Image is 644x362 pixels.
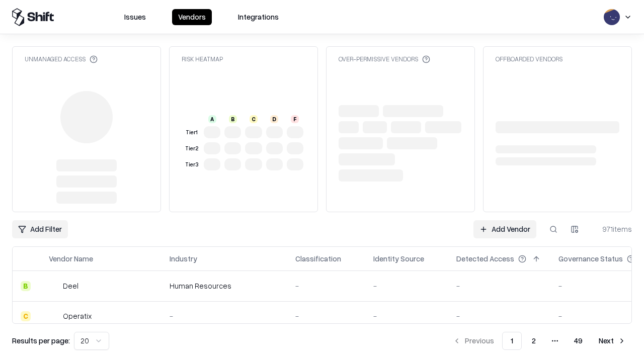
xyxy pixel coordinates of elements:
div: - [295,281,357,291]
div: Risk Heatmap [182,55,223,63]
div: - [295,311,357,321]
div: 971 items [592,224,632,234]
button: Integrations [232,9,285,25]
div: Tier 1 [184,128,200,137]
div: - [456,281,542,291]
img: Operatix [49,311,59,321]
button: 49 [566,332,591,350]
div: Tier 3 [184,160,200,169]
div: - [373,311,440,321]
div: B [229,115,237,123]
button: Next [593,332,632,350]
div: Tier 2 [184,144,200,153]
p: Results per page: [12,335,70,346]
div: Vendor Name [49,253,93,264]
div: Over-Permissive Vendors [339,55,430,63]
div: D [270,115,278,123]
div: Detected Access [456,253,514,264]
nav: pagination [447,332,632,350]
div: Identity Source [373,253,424,264]
div: Operatix [63,311,92,321]
div: C [21,311,31,321]
div: Unmanaged Access [25,55,98,63]
div: - [170,311,279,321]
div: Offboarded Vendors [496,55,562,63]
div: C [250,115,258,123]
div: Industry [170,253,197,264]
div: F [291,115,299,123]
div: Governance Status [558,253,623,264]
div: Human Resources [170,281,279,291]
div: Classification [295,253,341,264]
a: Add Vendor [473,220,536,238]
button: Vendors [172,9,212,25]
div: - [373,281,440,291]
button: Add Filter [12,220,68,238]
div: A [208,115,216,123]
img: Deel [49,281,59,291]
button: 1 [502,332,522,350]
button: Issues [118,9,152,25]
div: B [21,281,31,291]
div: - [456,311,542,321]
div: Deel [63,281,78,291]
button: 2 [524,332,544,350]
